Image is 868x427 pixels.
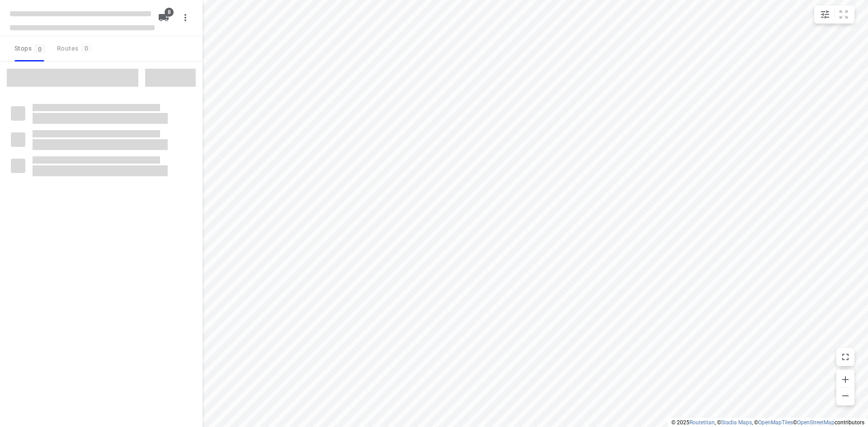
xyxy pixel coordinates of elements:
[797,419,835,426] a: OpenStreetMap
[689,419,715,426] a: Routetitan
[816,5,834,23] button: Map settings
[721,419,752,426] a: Stadia Maps
[758,419,793,426] a: OpenMapTiles
[671,419,864,426] li: © 2025 , © , © © contributors
[814,5,854,23] div: small contained button group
